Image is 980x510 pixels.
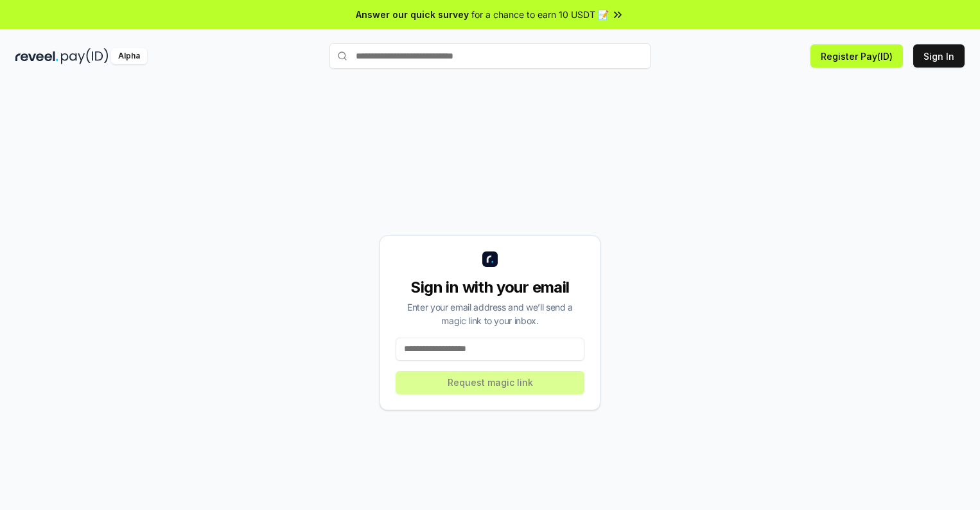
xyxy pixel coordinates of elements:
img: reveel_dark [15,48,58,64]
button: Sign In [913,44,965,68]
img: logo_small [482,251,498,267]
div: Sign in with your email [396,277,584,298]
div: Alpha [111,48,147,64]
span: Answer our quick survey [356,8,469,21]
div: Enter your email address and we’ll send a magic link to your inbox. [396,300,584,327]
span: for a chance to earn 10 USDT 📝 [471,8,609,21]
img: pay_id [61,48,109,64]
button: Register Pay(ID) [810,44,903,68]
